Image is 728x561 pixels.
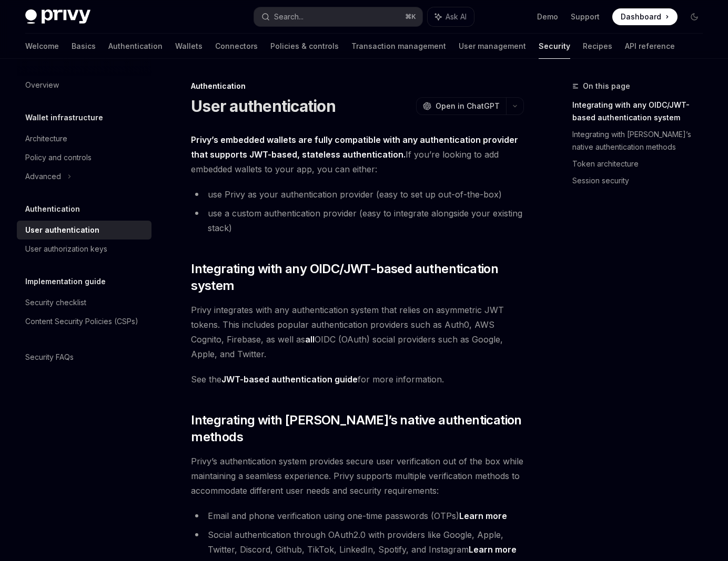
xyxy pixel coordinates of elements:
[270,34,339,59] a: Policies & controls
[686,8,703,25] button: Toggle dark mode
[25,351,74,363] div: Security FAQs
[469,544,517,555] a: Learn more
[305,334,315,345] strong: all
[17,348,151,367] a: Security FAQs
[416,97,506,115] button: Open in ChatGPT
[583,34,612,59] a: Recipes
[621,12,661,22] span: Dashboard
[191,206,524,235] li: use a custom authentication provider (easy to integrate alongside your existing stack)
[25,315,138,328] div: Content Security Policies (CSPs)
[25,9,90,24] img: dark logo
[191,132,524,176] span: If you’re looking to add embedded wallets to your app, you can either:
[572,155,711,172] a: Token architecture
[25,296,86,309] div: Security checklist
[25,111,103,124] h5: Wallet infrastructure
[17,312,151,331] a: Content Security Policies (CSPs)
[108,34,163,59] a: Authentication
[405,13,416,21] span: ⌘ K
[572,97,711,126] a: Integrating with any OIDC/JWT-based authentication system
[583,80,630,92] span: On this page
[25,151,92,164] div: Policy and controls
[25,132,67,145] div: Architecture
[537,12,558,22] a: Demo
[25,224,99,236] div: User authentication
[428,7,474,26] button: Ask AI
[274,11,304,23] div: Search...
[191,303,524,361] span: Privy integrates with any authentication system that relies on asymmetric JWT tokens. This includ...
[17,148,151,167] a: Policy and controls
[446,12,467,22] span: Ask AI
[191,527,524,557] li: Social authentication through OAuth2.0 with providers like Google, Apple, Twitter, Discord, Githu...
[459,34,526,59] a: User management
[191,508,524,523] li: Email and phone verification using one-time passwords (OTPs)
[25,243,107,255] div: User authorization keys
[191,454,524,498] span: Privy’s authentication system provides secure user verification out of the box while maintaining ...
[625,34,675,59] a: API reference
[17,221,151,240] a: User authentication
[17,76,151,95] a: Overview
[72,34,96,59] a: Basics
[191,134,518,160] strong: Privy’s embedded wallets are fully compatible with any authentication provider that supports JWT-...
[175,34,203,59] a: Wallets
[572,172,711,189] a: Session security
[17,240,151,258] a: User authorization keys
[25,203,80,215] h5: Authentication
[17,129,151,148] a: Architecture
[254,7,423,26] button: Search...⌘K
[572,126,711,155] a: Integrating with [PERSON_NAME]’s native authentication methods
[191,261,524,294] span: Integrating with any OIDC/JWT-based authentication system
[571,12,600,22] a: Support
[215,34,258,59] a: Connectors
[25,170,61,183] div: Advanced
[191,187,524,202] li: use Privy as your authentication provider (easy to set up out-of-the-box)
[612,8,678,25] a: Dashboard
[25,79,59,91] div: Overview
[221,374,358,385] a: JWT-based authentication guide
[191,97,336,116] h1: User authentication
[191,412,524,445] span: Integrating with [PERSON_NAME]’s native authentication methods
[191,81,524,91] div: Authentication
[539,34,570,59] a: Security
[351,34,446,59] a: Transaction management
[25,275,106,288] h5: Implementation guide
[191,372,524,387] span: See the for more information.
[436,101,500,111] span: Open in ChatGPT
[459,511,507,522] a: Learn more
[25,34,59,59] a: Welcome
[17,293,151,312] a: Security checklist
